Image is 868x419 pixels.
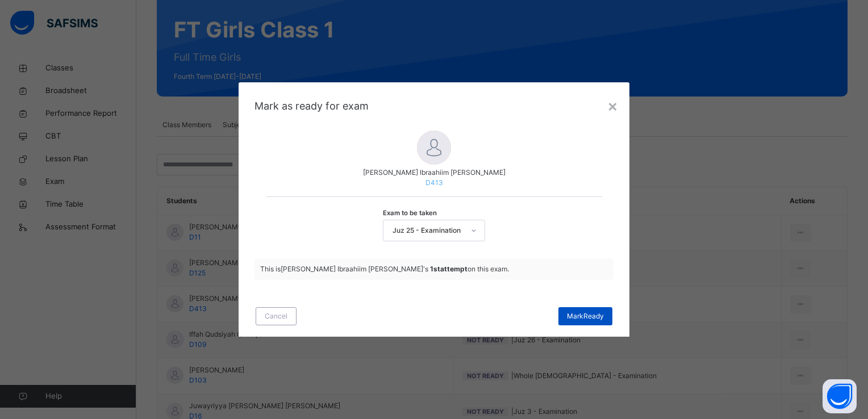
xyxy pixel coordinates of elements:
span: Cancel [265,311,287,321]
span: D413 [266,178,602,188]
span: This is [PERSON_NAME] Ibraahiim [PERSON_NAME] 's on this exam. [260,265,509,273]
span: Mark Ready [567,311,604,321]
b: 1st attempt [430,265,468,273]
div: × [607,94,618,118]
span: Exam to be taken [383,208,437,218]
button: Open asap [823,379,857,413]
span: Mark as ready for exam [254,100,369,112]
span: [PERSON_NAME] Ibraahiim [PERSON_NAME] [266,167,602,178]
div: Juz 25 - Examination [389,225,464,236]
